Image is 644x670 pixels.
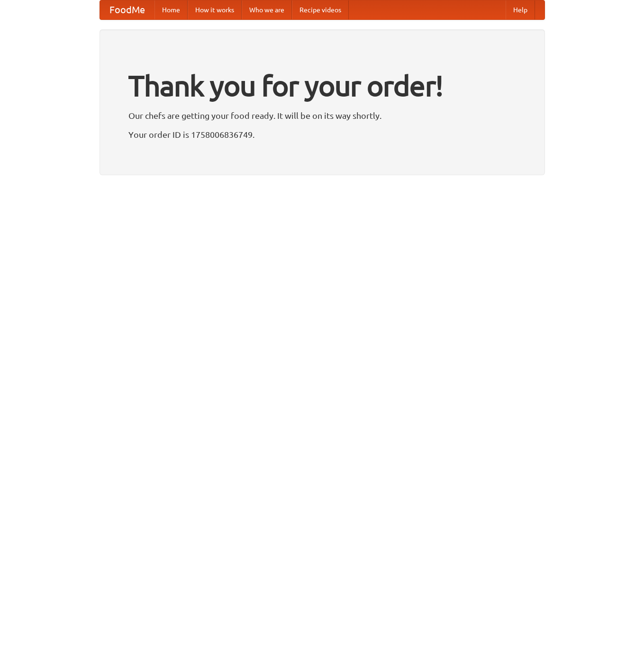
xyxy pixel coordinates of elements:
a: Home [154,0,188,19]
a: How it works [188,0,242,19]
p: Your order ID is 1758006836749. [128,127,516,142]
a: Who we are [242,0,292,19]
p: Our chefs are getting your food ready. It will be on its way shortly. [128,108,516,123]
h1: Thank you for your order! [128,63,516,108]
a: Help [506,0,535,19]
a: FoodMe [100,0,154,19]
a: Recipe videos [292,0,349,19]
